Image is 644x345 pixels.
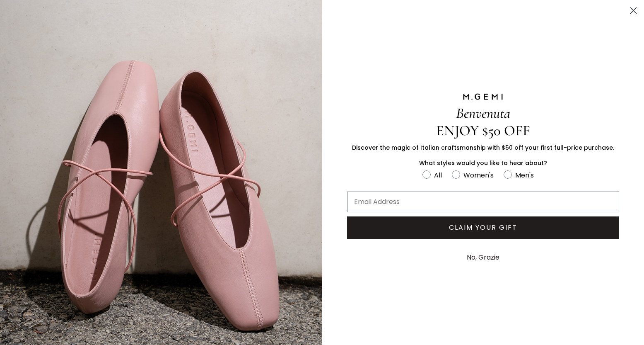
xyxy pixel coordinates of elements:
div: Women's [463,170,494,180]
span: What styles would you like to hear about? [419,159,547,167]
div: Men's [515,170,534,180]
button: Close dialog [626,3,641,18]
span: Benvenuta [456,104,510,122]
button: CLAIM YOUR GIFT [347,216,620,239]
img: M.GEMI [462,93,504,100]
div: All [434,170,442,180]
input: Email Address [347,192,620,212]
span: ENJOY $50 OFF [436,122,530,139]
span: Discover the magic of Italian craftsmanship with $50 off your first full-price purchase. [352,143,614,152]
button: No, Grazie [463,247,504,268]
